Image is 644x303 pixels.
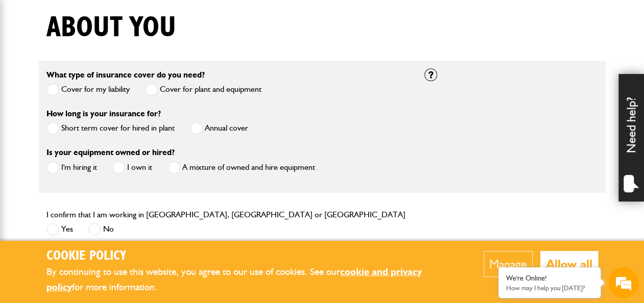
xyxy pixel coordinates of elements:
[112,161,152,174] label: I own it
[46,122,175,135] label: Short term cover for hired in plant
[46,148,175,157] label: Is your equipment owned or hired?
[540,251,598,277] button: Allow all
[506,274,593,283] div: We're Online!
[46,83,130,96] label: Cover for my liability
[484,251,533,277] button: Manage
[46,266,422,293] a: cookie and privacy policy
[145,83,261,96] label: Cover for plant and equipment
[46,110,161,118] label: How long is your insurance for?
[168,161,315,174] label: A mixture of owned and hire equipment
[46,71,205,79] label: What type of insurance cover do you need?
[46,223,73,236] label: Yes
[190,122,248,135] label: Annual cover
[46,11,176,45] h1: About you
[88,223,114,236] label: No
[46,211,406,219] label: I confirm that I am working in [GEOGRAPHIC_DATA], [GEOGRAPHIC_DATA] or [GEOGRAPHIC_DATA]
[46,264,452,295] p: By continuing to use this website, you agree to our use of cookies. See our for more information.
[618,74,644,201] div: Need help?
[46,161,97,174] label: I'm hiring it
[506,284,593,292] p: How may I help you today?
[46,248,452,264] h2: Cookie Policy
